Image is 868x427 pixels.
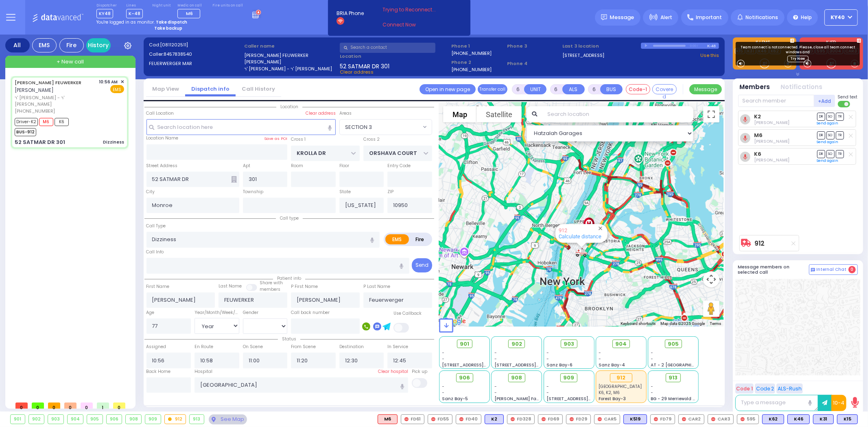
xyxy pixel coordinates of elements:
label: [PERSON_NAME] [244,59,337,65]
h5: Message members on selected call [738,264,809,275]
span: - [547,390,549,396]
label: Areas [339,110,352,117]
span: KY48 [96,9,113,18]
span: Phone 2 [451,59,504,66]
div: Dizziness [103,139,124,145]
label: Fire units on call [212,3,243,8]
p: Team connect is not connected. Please, close all team connect windows and [739,45,857,55]
label: EMS [385,234,409,244]
div: 595 [737,414,759,424]
img: red-radio-icon.svg [654,417,658,421]
input: Search a contact [340,43,435,53]
button: UNIT [524,84,547,94]
span: - [599,356,601,362]
div: M6 [378,414,398,424]
button: ALS-Rush [776,383,803,394]
input: Search member [738,95,814,107]
button: Members [740,83,770,92]
span: K6, K2, M6 [599,390,620,396]
div: 52 SATMAR DR 301 [15,138,65,146]
span: - [442,350,445,356]
a: Connect Now [383,21,447,28]
div: 908 [126,415,141,424]
span: K6, K2, M6 [596,358,630,369]
div: 901 [11,415,25,424]
span: Shloma Zwibel [754,138,789,144]
div: K31 [813,414,834,424]
label: Call Info [146,249,164,255]
span: ר' [PERSON_NAME] - ר' [PERSON_NAME] [15,94,96,108]
span: 0 [48,403,60,409]
div: K-48 [707,43,719,49]
label: City [146,189,155,195]
div: K46 [787,414,810,424]
span: 0 [113,403,125,409]
a: 912 [755,240,765,246]
img: comment-alt.png [811,268,815,272]
label: ZIP [387,189,394,195]
label: From Scene [291,344,316,350]
div: BLS [837,414,858,424]
label: Caller: [149,51,242,58]
div: K62 [762,414,784,424]
a: 912 [559,227,567,233]
span: BUS-912 [15,128,36,136]
span: - [651,350,654,356]
img: Google [441,316,468,327]
span: Forest Bay-3 [599,396,626,402]
label: Night unit [152,3,171,8]
button: Send [412,258,432,272]
button: Toggle fullscreen view [703,106,719,122]
span: Message [610,13,634,22]
label: Clear address [306,110,336,117]
img: red-radio-icon.svg [741,417,745,421]
span: 0 [64,403,77,409]
span: 909 [564,374,575,382]
a: [PERSON_NAME] FEUWERKER [15,79,81,86]
label: KJFD [800,40,863,46]
a: Map View [146,85,185,93]
div: 912 [610,373,632,382]
span: - [494,350,497,356]
div: Year/Month/Week/Day [195,309,239,316]
button: 10-4 [831,395,846,411]
div: FD40 [456,414,481,424]
label: Last Name [219,283,242,290]
label: In Service [387,344,408,350]
button: Code-1 [626,84,650,94]
span: DR [817,131,825,139]
input: Search location [542,106,693,122]
span: Alert [660,14,672,21]
div: BLS [813,414,834,424]
span: M6 [39,118,53,126]
button: Code 1 [735,383,754,394]
span: [PERSON_NAME] [15,87,54,94]
label: Back Home [146,368,171,375]
span: Call type [276,215,303,221]
span: 906 [459,374,470,382]
span: 0 [32,403,44,409]
label: Call Type [146,223,166,229]
div: FD61 [401,414,424,424]
div: K2 [485,414,504,424]
div: K519 [623,414,647,424]
label: Location Name [146,135,179,142]
button: BUS [600,84,623,94]
button: Close [597,224,604,232]
div: Fire [59,38,84,52]
label: Call back number [291,309,330,316]
span: - [547,383,549,390]
span: [PERSON_NAME] Farm [494,396,542,402]
div: 913 [190,415,204,424]
a: Try Now [787,56,809,62]
span: 8457838540 [164,51,192,57]
span: 905 [668,340,679,348]
span: - [651,390,654,396]
a: K6 [754,151,761,157]
span: Location [276,104,302,110]
a: [STREET_ADDRESS] [563,52,605,59]
label: Clear hospital [378,368,408,375]
img: red-radio-icon.svg [711,417,715,421]
span: - [547,356,549,362]
span: + New call [57,58,84,66]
